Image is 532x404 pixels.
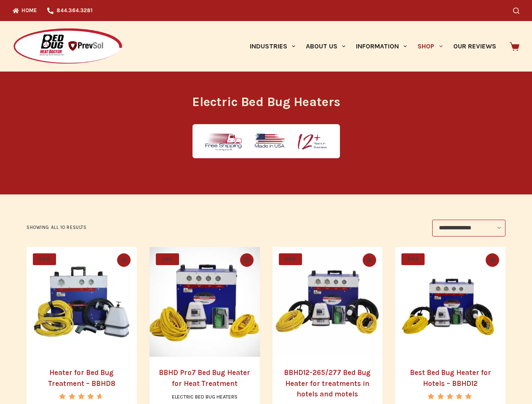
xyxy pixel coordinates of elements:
a: Industries [244,21,300,72]
select: Shop order [432,220,505,237]
a: Heater for Bed Bug Treatment - BBHD8 [27,247,137,357]
span: SALE [279,253,302,265]
span: SALE [156,253,179,265]
img: Prevsol/Bed Bug Heat Doctor [13,28,123,65]
a: Our Reviews [448,21,501,72]
button: Quick view toggle [240,253,254,267]
p: Showing all 10 results [27,224,86,231]
span: SALE [401,253,425,265]
h1: Electric Bed Bug Heaters [108,93,424,112]
a: BBHD Pro7 Bed Bug Heater for Heat Treatment [159,368,250,388]
button: Quick view toggle [117,253,131,267]
button: Search [513,8,519,14]
a: BBHD12-265/277 Bed Bug Heater for treatments in hotels and motels [273,247,383,357]
nav: Primary [244,21,501,72]
a: Heater for Bed Bug Treatment – BBHD8 [48,368,115,388]
a: BBHD12-265/277 Bed Bug Heater for treatments in hotels and motels [284,368,371,398]
span: SALE [33,253,56,265]
a: BBHD Pro7 Bed Bug Heater for Heat Treatment [150,247,260,357]
button: Quick view toggle [363,253,376,267]
div: Rated 5.00 out of 5 [428,393,473,399]
a: About Us [300,21,350,72]
a: Shop [412,21,448,72]
a: Electric Bed Bug Heaters [172,394,238,400]
a: Information [351,21,412,72]
div: Rated 4.67 out of 5 [59,393,104,399]
a: Best Bed Bug Heater for Hotels – BBHD12 [410,368,491,388]
a: Best Bed Bug Heater for Hotels - BBHD12 [395,247,505,357]
button: Quick view toggle [486,253,499,267]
